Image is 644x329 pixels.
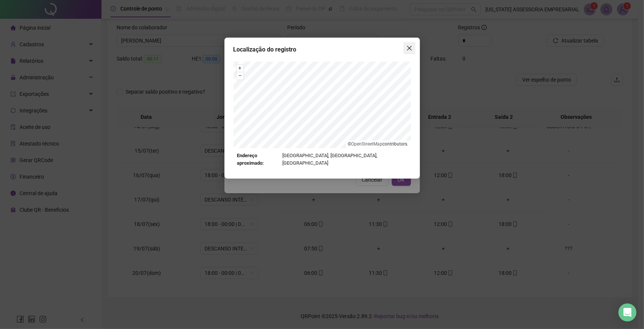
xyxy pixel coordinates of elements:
div: Localização do registro [233,45,411,54]
button: – [236,72,244,79]
a: OpenStreetMap [352,141,383,147]
li: © contributors. [348,141,409,147]
div: Open Intercom Messenger [618,303,636,321]
strong: Endereço aproximado: [237,152,280,167]
span: close [406,45,412,51]
button: + [236,65,244,72]
div: [GEOGRAPHIC_DATA], [GEOGRAPHIC_DATA], [GEOGRAPHIC_DATA] [237,152,407,167]
button: Close [403,42,415,54]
